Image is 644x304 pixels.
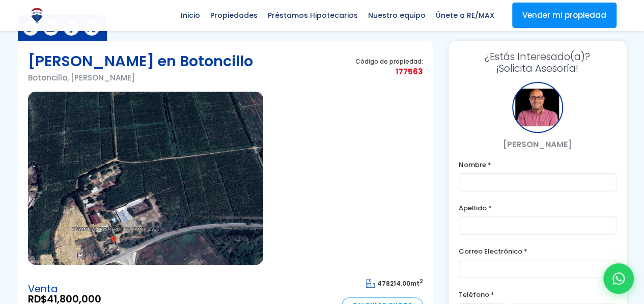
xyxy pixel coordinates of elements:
span: Nuestro equipo [363,8,431,23]
h3: ¡Solicita Asesoría! [459,51,617,74]
div: Julio Holguin [512,82,563,133]
h1: [PERSON_NAME] en Botoncillo [28,51,253,71]
span: Inicio [176,8,205,23]
span: mt [366,279,423,288]
img: Terreno en Botoncillo [28,92,263,265]
span: ¿Estás Interesado(a)? [459,51,617,63]
span: Únete a RE/MAX [431,8,499,23]
label: Nombre * [459,158,617,171]
a: Vender mi propiedad [512,3,617,28]
img: Logo de REMAX [28,7,46,24]
span: Código de propiedad: [355,58,423,65]
span: Venta [28,284,101,294]
span: 478214.00 [377,279,410,288]
p: Botoncillo, [PERSON_NAME] [28,71,253,84]
sup: 2 [419,278,423,285]
span: Propiedades [205,8,263,23]
p: [PERSON_NAME] [459,138,617,151]
span: Préstamos Hipotecarios [263,8,363,23]
label: Correo Electrónico * [459,245,617,258]
label: Apellido * [459,202,617,214]
label: Teléfono * [459,288,617,301]
span: 177563 [355,65,423,78]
